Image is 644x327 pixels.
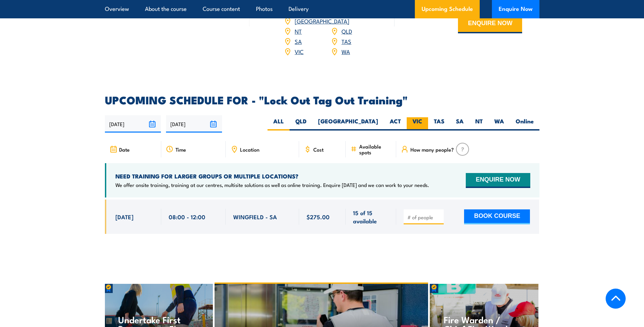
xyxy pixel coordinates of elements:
[458,15,522,33] button: ENQUIRE NOW
[268,117,290,131] label: ALL
[466,173,530,188] button: ENQUIRE NOW
[342,27,352,35] a: QLD
[176,147,186,152] span: Time
[342,47,350,55] a: WA
[384,117,407,131] label: ACT
[342,37,351,45] a: TAS
[312,117,384,131] label: [GEOGRAPHIC_DATA]
[313,147,324,152] span: Cost
[307,213,330,221] span: $275.00
[510,117,539,131] label: Online
[359,143,391,155] span: Available spots
[295,17,349,25] a: [GEOGRAPHIC_DATA]
[450,117,470,131] label: SA
[240,147,259,152] span: Location
[407,214,441,221] input: # of people
[105,115,161,133] input: From date
[166,115,222,133] input: To date
[428,117,450,131] label: TAS
[115,213,133,221] span: [DATE]
[115,182,429,188] p: We offer onsite training, training at our centres, multisite solutions as well as online training...
[290,117,312,131] label: QLD
[410,147,454,152] span: How many people?
[169,213,205,221] span: 08:00 - 12:00
[115,172,429,180] h4: NEED TRAINING FOR LARGER GROUPS OR MULTIPLE LOCATIONS?
[105,95,539,104] h2: UPCOMING SCHEDULE FOR - "Lock Out Tag Out Training"
[295,47,303,55] a: VIC
[295,27,302,35] a: NT
[295,37,302,45] a: SA
[464,209,530,224] button: BOOK COURSE
[119,147,130,152] span: Date
[489,117,510,131] label: WA
[353,209,389,225] span: 15 of 15 available
[470,117,489,131] label: NT
[407,117,428,131] label: VIC
[233,213,277,221] span: WINGFIELD - SA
